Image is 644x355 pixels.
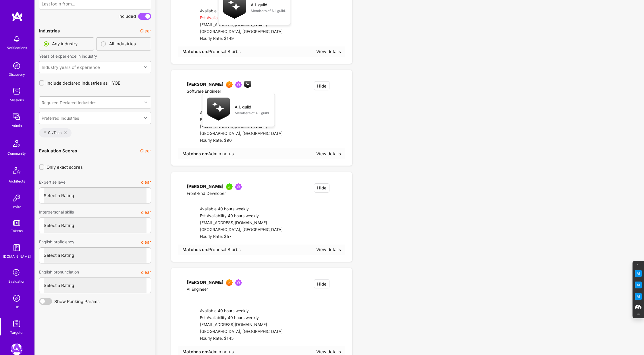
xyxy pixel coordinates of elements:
i: icon EmptyStar [337,81,341,86]
div: Required Declared Industries [42,99,96,105]
img: A.Teamer in Residence [226,183,233,190]
button: Hide [314,81,329,90]
div: [PERSON_NAME] [187,81,223,88]
span: Expertise level [39,177,66,187]
img: logo [11,11,23,22]
span: Proposal Blurbs [208,247,241,252]
div: CivTech [44,131,62,135]
img: Admin Search [11,292,22,304]
div: View details [316,49,341,55]
div: Hourly Rate: $145 [200,335,283,342]
span: Include declared industries as 1 YOE [47,80,120,86]
label: Years of experience in industry [39,53,151,59]
i: icon EmptyStar [337,183,341,188]
div: Available 40 hours weekly [200,8,283,15]
img: A.I. guild [244,81,251,88]
button: Clear [140,148,151,154]
button: clear [141,177,151,187]
button: clear [141,207,151,217]
img: Been on Mission [235,81,242,88]
img: Been on Mission [235,279,242,286]
img: Exceptional A.Teamer [226,279,233,286]
i: icon Chevron [144,117,147,119]
div: Industry years of experience [42,64,100,70]
span: English pronunciation [39,267,79,277]
div: Hourly Rate: $90 [200,137,283,144]
div: Available 40 hours weekly [200,206,283,213]
img: selected [43,40,50,47]
div: Discovery [9,71,25,77]
img: Exceptional A.Teamer [226,81,233,88]
img: Been on Mission [235,183,242,190]
i: icon EmptyStar [44,131,47,133]
img: bell [11,33,22,45]
i: icon linkedIn [187,96,191,100]
div: Industries [39,28,60,34]
div: All industries [109,40,136,47]
i: icon Close [64,131,67,134]
div: [PERSON_NAME] [187,279,223,286]
strong: Matches on: [182,349,208,354]
img: Key Point Extractor icon [635,270,642,277]
div: Front-End Developer [187,190,244,197]
strong: Matches on: [182,49,208,54]
div: Targeter [10,329,24,335]
div: [GEOGRAPHIC_DATA], [GEOGRAPHIC_DATA] [200,28,283,35]
span: Proposal Blurbs [208,49,241,54]
div: DB [14,304,19,310]
i: icon EmptyStar [337,279,341,284]
div: [GEOGRAPHIC_DATA], [GEOGRAPHIC_DATA] [200,226,283,233]
div: [EMAIL_ADDRESS][DOMAIN_NAME] [200,321,283,328]
div: Available 45 hours weekly [200,110,283,117]
div: Est Availability 40 hours weekly [200,213,283,220]
img: Skill Targeter [11,318,22,329]
i: icon Chevron [144,101,147,104]
div: Hourly Rate: $149 [200,35,283,42]
span: Included [118,13,136,19]
div: [DOMAIN_NAME] [3,253,31,259]
div: Evaluation Scores [39,148,77,154]
button: clear [141,237,151,247]
img: discovery [11,60,22,71]
img: Jargon Buster icon [635,293,642,300]
button: clear [141,267,151,277]
div: A.I. guild [235,104,251,110]
img: Invite [11,192,22,204]
img: A.I. guild [207,98,230,121]
span: English proficiency [39,237,74,247]
div: View details [316,247,341,253]
div: Est Availability 34 hours weekly [200,15,283,22]
div: Admin [12,123,22,129]
span: Show Ranking Params [54,298,100,304]
div: [EMAIL_ADDRESS][DOMAIN_NAME] [200,123,283,130]
strong: Matches on: [182,151,208,156]
div: Invite [12,204,21,210]
div: Hourly Rate: $57 [200,233,283,240]
div: Tokens [11,228,23,234]
div: Available 40 hours weekly [200,308,283,315]
div: [EMAIL_ADDRESS][DOMAIN_NAME] [200,22,283,28]
i: icon SelectionTeam [11,267,22,278]
img: A.Team: Leading A.Team's Marketing & DemandGen [11,344,22,355]
span: Only exact scores [47,164,83,170]
img: admin teamwork [11,111,22,123]
div: Software Engineer [187,88,251,95]
div: [EMAIL_ADDRESS][DOMAIN_NAME] [200,220,283,226]
div: Est Availability 45 hours weekly [200,117,283,123]
img: teamwork [11,86,22,97]
div: [GEOGRAPHIC_DATA], [GEOGRAPHIC_DATA] [200,328,283,335]
div: Members of A.I. guild. [235,110,270,116]
div: View details [316,151,341,157]
button: Hide [314,279,329,288]
div: Architects [9,178,25,184]
strong: Matches on: [182,247,208,252]
div: A.I. guild [251,2,267,8]
div: Missions [10,97,24,103]
span: Interpersonal skills [39,207,74,217]
button: Clear [140,28,151,34]
img: selected [100,40,107,47]
div: AI Engineer [187,286,244,293]
div: Notifications [7,45,27,51]
img: Community [10,137,24,150]
div: View details [316,349,341,355]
